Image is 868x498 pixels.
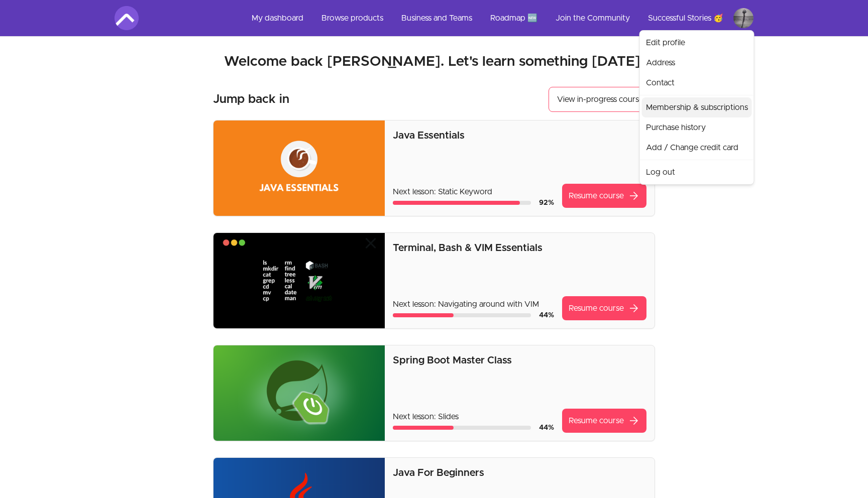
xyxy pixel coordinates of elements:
[642,73,752,93] a: Contact
[642,138,752,158] a: Add / Change credit card
[642,33,752,53] a: Edit profile
[642,162,752,182] a: Log out
[642,97,752,117] a: Membership & subscriptions
[642,117,752,138] a: Purchase history
[642,53,752,73] a: Address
